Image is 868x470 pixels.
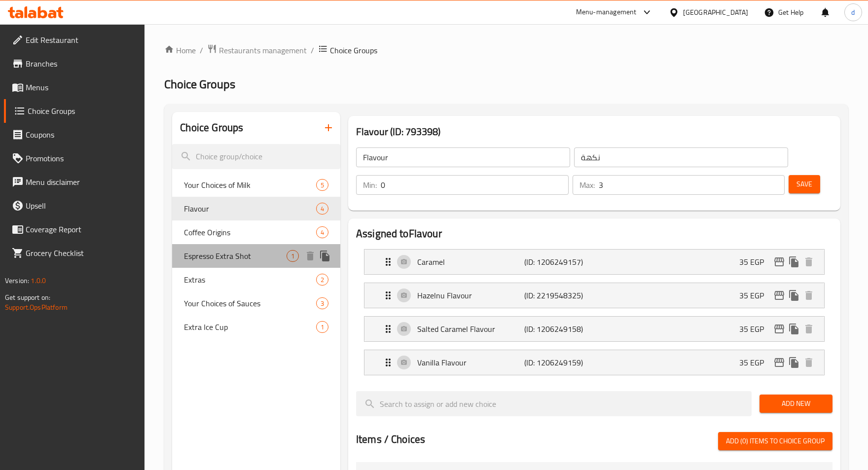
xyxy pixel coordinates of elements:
span: Version: [5,274,29,287]
li: Expand [356,245,832,279]
li: Expand [356,279,832,312]
span: 5 [317,181,328,190]
input: search [356,391,752,416]
div: Expand [364,350,824,375]
div: Espresso Extra Shot1deleteduplicate [172,244,340,268]
div: Expand [364,250,824,274]
button: delete [801,288,816,303]
span: Add New [767,398,825,410]
div: Choices [287,250,299,262]
span: 3 [317,299,328,308]
a: Menus [4,75,145,99]
div: Your Choices of Milk5 [172,173,340,197]
p: (ID: 2219548325) [524,289,595,301]
p: Caramel [417,256,524,268]
button: edit [772,355,787,370]
input: search [172,144,340,169]
a: Grocery Checklist [4,241,145,265]
span: Menu disclaimer [26,176,137,188]
button: edit [772,322,787,336]
div: [GEOGRAPHIC_DATA] [683,7,748,18]
a: Coverage Report [4,217,145,241]
span: 1 [287,252,298,261]
span: Edit Restaurant [26,34,137,46]
span: Add (0) items to choice group [726,435,825,447]
span: Branches [26,58,137,70]
div: Extra Ice Cup1 [172,315,340,339]
button: duplicate [787,322,801,336]
button: delete [801,254,816,269]
a: Support.OpsPlatform [5,301,68,314]
button: duplicate [318,249,332,263]
button: edit [772,254,787,269]
span: Restaurants management [219,44,307,56]
button: delete [801,322,816,336]
span: Coffee Origins [184,226,316,238]
span: Coverage Report [26,223,137,235]
p: (ID: 1206249158) [524,323,595,335]
span: Choice Groups [164,73,235,95]
button: delete [303,249,318,263]
p: Max: [579,179,595,191]
p: 35 EGP [739,323,772,335]
div: Expand [364,317,824,341]
li: / [200,44,203,56]
span: Your Choices of Sauces [184,297,316,309]
span: Flavour [184,203,316,215]
li: Expand [356,312,832,346]
nav: breadcrumb [164,44,848,57]
div: Menu-management [576,6,637,18]
p: Hazelnu Flavour [417,289,524,301]
button: Add New [759,395,832,413]
p: 35 EGP [739,357,772,368]
button: edit [772,288,787,303]
span: Choice Groups [330,44,377,56]
p: Vanilla Flavour [417,357,524,368]
p: Min: [363,179,377,191]
h2: Items / Choices [356,432,425,447]
h2: Choice Groups [180,120,243,135]
span: 1.0.0 [31,274,46,287]
a: Promotions [4,146,145,170]
p: 35 EGP [739,289,772,301]
a: Home [164,44,196,56]
span: Menus [26,81,137,93]
div: Coffee Origins4 [172,220,340,244]
span: 2 [317,275,328,285]
span: Grocery Checklist [26,247,137,259]
p: (ID: 1206249159) [524,357,595,368]
button: delete [801,355,816,370]
span: Upsell [26,200,137,212]
span: Extras [184,274,316,286]
span: Choice Groups [28,105,137,117]
span: Promotions [26,152,137,164]
div: Extras2 [172,268,340,291]
button: Save [789,175,820,193]
button: duplicate [787,288,801,303]
span: 4 [317,204,328,214]
button: duplicate [787,254,801,269]
span: Save [796,178,812,190]
p: Salted Caramel Flavour [417,323,524,335]
span: Espresso Extra Shot [184,250,287,262]
div: Expand [364,283,824,308]
a: Coupons [4,123,145,146]
a: Edit Restaurant [4,28,145,52]
div: Choices [316,321,328,333]
a: Upsell [4,194,145,217]
span: Extra Ice Cup [184,321,316,333]
span: Your Choices of Milk [184,179,316,191]
h3: Flavour (ID: 793398) [356,124,832,140]
p: (ID: 1206249157) [524,256,595,268]
a: Choice Groups [4,99,145,123]
button: Add (0) items to choice group [718,432,832,450]
h2: Assigned to Flavour [356,226,832,241]
span: 4 [317,228,328,237]
button: duplicate [787,355,801,370]
a: Menu disclaimer [4,170,145,194]
div: Flavour4 [172,197,340,220]
div: Choices [316,226,328,238]
li: Expand [356,346,832,379]
span: Get support on: [5,291,50,304]
div: Choices [316,297,328,309]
